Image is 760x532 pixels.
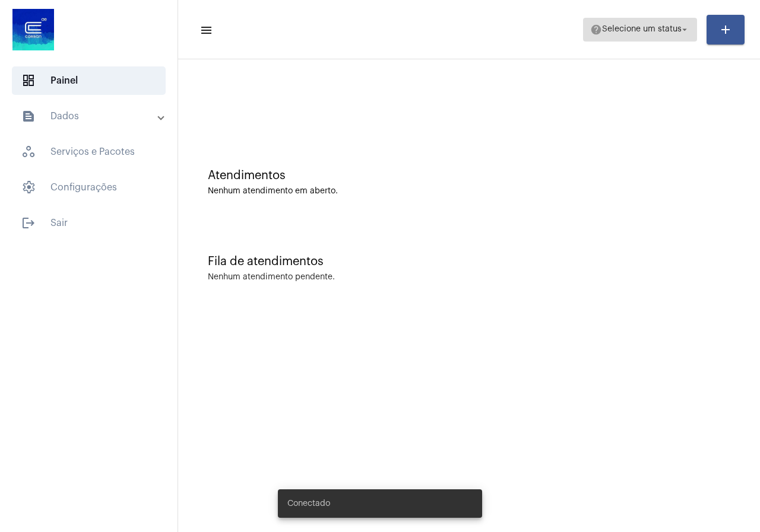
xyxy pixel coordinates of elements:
span: Configurações [12,173,166,202]
span: Conectado [287,498,330,509]
mat-icon: sidenav icon [21,216,36,230]
div: Nenhum atendimento pendente. [208,273,335,282]
button: Selecione um status [583,18,697,42]
span: Serviços e Pacotes [12,138,166,166]
span: sidenav icon [21,74,36,88]
mat-icon: sidenav icon [21,109,36,123]
mat-icon: arrow_drop_down [679,24,690,35]
mat-icon: sidenav icon [199,23,211,37]
span: Selecione um status [602,26,682,34]
span: Sair [12,209,166,237]
div: Nenhum atendimento em aberto. [208,187,730,196]
mat-icon: help [590,24,602,36]
span: sidenav icon [21,145,36,159]
span: Painel [12,66,166,95]
img: d4669ae0-8c07-2337-4f67-34b0df7f5ae4.jpeg [9,6,57,53]
div: Fila de atendimentos [208,255,730,268]
mat-expansion-panel-header: sidenav iconDados [7,102,178,130]
mat-panel-title: Dados [21,109,159,123]
span: sidenav icon [21,180,36,195]
mat-icon: add [718,23,733,37]
div: Atendimentos [208,169,730,182]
